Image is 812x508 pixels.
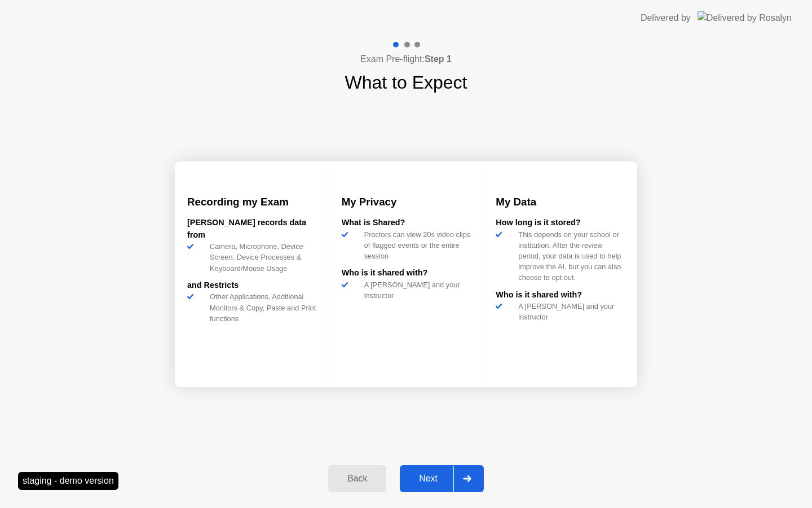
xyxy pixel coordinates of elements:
[425,54,452,64] b: Step 1
[18,472,118,490] div: staging - demo version
[360,229,471,262] div: Proctors can view 20s video clips of flagged events or the entire session
[496,289,625,301] div: Who is it shared with?
[187,194,316,210] h3: Recording my Exam
[328,465,386,492] button: Back
[205,291,316,324] div: Other Applications, Additional Monitors & Copy, Paste and Print functions
[360,52,452,66] h4: Exam Pre-flight:
[345,69,467,96] h1: What to Expect
[514,301,625,322] div: A [PERSON_NAME] and your instructor
[342,267,471,279] div: Who is it shared with?
[698,11,792,24] img: Delivered by Rosalyn
[496,194,625,210] h3: My Data
[187,279,316,292] div: and Restricts
[342,194,471,210] h3: My Privacy
[641,11,691,25] div: Delivered by
[205,241,316,274] div: Camera, Microphone, Device Screen, Device Processes & Keyboard/Mouse Usage
[496,217,625,229] div: How long is it stored?
[187,217,316,241] div: [PERSON_NAME] records data from
[342,217,471,229] div: What is Shared?
[400,465,484,492] button: Next
[514,229,625,283] div: This depends on your school or institution. After the review period, your data is used to help im...
[332,474,383,484] div: Back
[403,474,453,484] div: Next
[360,279,471,301] div: A [PERSON_NAME] and your instructor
